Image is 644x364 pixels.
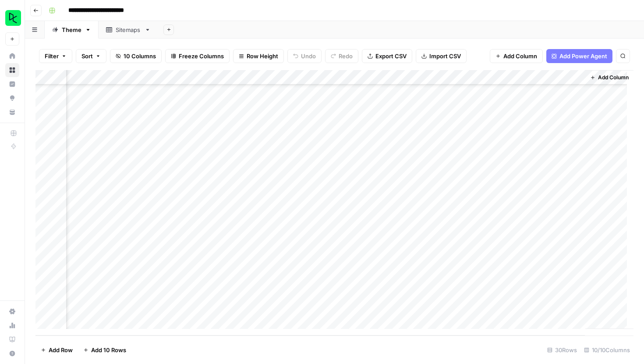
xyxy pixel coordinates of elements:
[49,346,73,354] span: Add Row
[110,49,162,63] button: 10 Columns
[99,21,158,39] a: Sitemaps
[580,343,633,357] div: 10/10 Columns
[179,52,224,60] span: Freeze Columns
[116,25,141,34] div: Sitemaps
[5,332,19,346] a: Learning Hub
[375,52,407,60] span: Export CSV
[45,52,59,60] span: Filter
[62,25,81,34] div: Theme
[233,49,284,63] button: Row Height
[124,52,156,60] span: 10 Columns
[39,49,72,63] button: Filter
[78,343,131,357] button: Add 10 Rows
[490,49,543,63] button: Add Column
[5,105,19,119] a: Your Data
[416,49,467,63] button: Import CSV
[247,52,278,60] span: Row Height
[5,7,19,29] button: Workspace: DataCamp
[76,49,106,63] button: Sort
[35,343,78,357] button: Add Row
[301,52,316,60] span: Undo
[503,52,537,60] span: Add Column
[45,21,99,39] a: Theme
[362,49,412,63] button: Export CSV
[325,49,358,63] button: Redo
[546,49,612,63] button: Add Power Agent
[587,72,632,83] button: Add Column
[544,343,580,357] div: 30 Rows
[5,318,19,332] a: Usage
[5,91,19,105] a: Opportunities
[165,49,230,63] button: Freeze Columns
[5,304,19,318] a: Settings
[598,74,629,81] span: Add Column
[287,49,322,63] button: Undo
[5,77,19,91] a: Insights
[91,346,126,354] span: Add 10 Rows
[5,49,19,63] a: Home
[5,63,19,77] a: Browse
[5,10,21,26] img: DataCamp Logo
[429,52,461,60] span: Import CSV
[339,52,353,60] span: Redo
[559,52,607,60] span: Add Power Agent
[5,346,19,360] button: Help + Support
[81,52,93,60] span: Sort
